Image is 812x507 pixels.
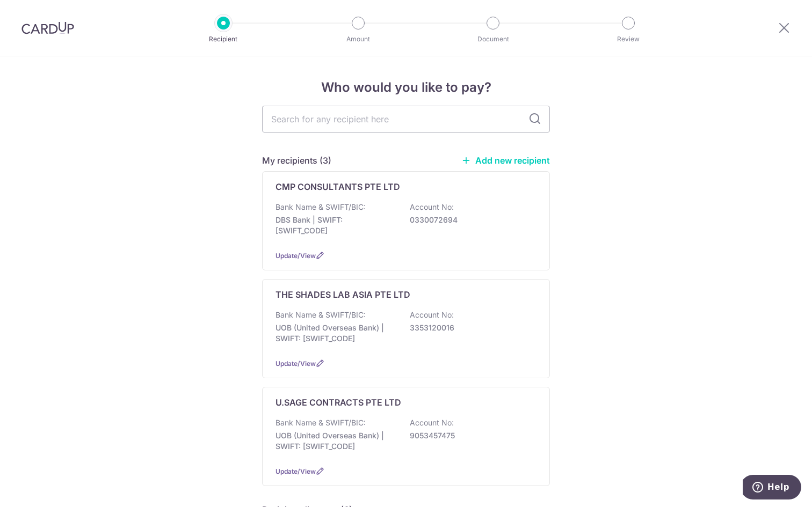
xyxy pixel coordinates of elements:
p: Bank Name & SWIFT/BIC: [275,310,366,320]
a: Update/View [275,252,316,260]
p: Recipient [184,34,263,45]
p: Account No: [410,202,454,212]
p: Document [453,34,533,45]
p: Bank Name & SWIFT/BIC: [275,202,366,212]
p: 3353120016 [410,322,530,333]
a: Update/View [275,359,316,368]
p: CMP CONSULTANTS PTE LTD [275,180,400,193]
p: Account No: [410,417,454,428]
p: Bank Name & SWIFT/BIC: [275,417,366,428]
iframe: Opens a widget where you can find more information [743,475,801,502]
p: UOB (United Overseas Bank) | SWIFT: [SWIFT_CODE] [275,430,396,452]
p: U.SAGE CONTRACTS PTE LTD [275,396,401,409]
p: THE SHADES LAB ASIA PTE LTD [275,288,410,301]
h4: Who would you like to pay? [262,78,550,97]
p: Account No: [410,310,454,320]
h5: My recipients (3) [262,154,331,167]
a: Update/View [275,467,316,475]
p: 9053457475 [410,430,530,441]
input: Search for any recipient here [262,106,550,133]
img: CardUp [21,21,74,34]
p: Amount [318,34,398,45]
a: Add new recipient [461,155,550,166]
p: Review [589,34,668,45]
p: UOB (United Overseas Bank) | SWIFT: [SWIFT_CODE] [275,322,396,344]
p: DBS Bank | SWIFT: [SWIFT_CODE] [275,215,396,236]
p: 0330072694 [410,215,530,225]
